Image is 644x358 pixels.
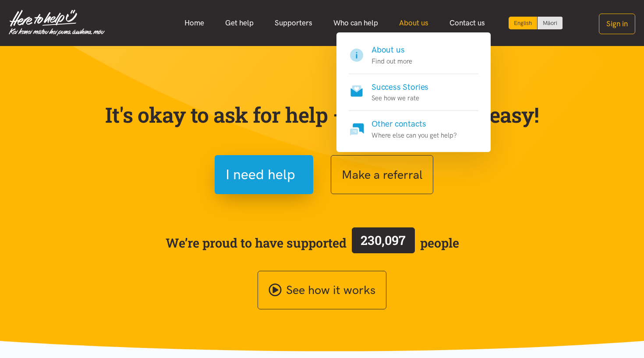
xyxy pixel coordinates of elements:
p: See how we rate [372,93,428,103]
a: About us [389,14,439,32]
button: I need help [215,155,313,194]
p: It's okay to ask for help — we've made it easy! [103,102,541,128]
a: Switch to Te Reo Māori [538,17,563,29]
h4: About us [372,44,412,56]
a: Get help [215,14,264,32]
a: About us Find out more [349,44,478,74]
p: Where else can you get help? [372,130,457,141]
button: Make a referral [331,155,433,194]
p: Find out more [372,56,412,67]
a: Supporters [264,14,323,32]
span: 230,097 [361,232,406,248]
div: About us [336,32,491,152]
a: Other contacts Where else can you get help? [349,111,478,141]
a: Success Stories See how we rate [349,74,478,111]
a: Contact us [439,14,495,32]
a: Who can help [323,14,389,32]
a: 230,097 [347,226,420,260]
a: See how it works [258,271,386,310]
button: Sign in [599,14,635,34]
a: Home [174,14,215,32]
div: Language toggle [509,17,563,29]
h4: Success Stories [372,81,428,93]
div: Current language [509,17,538,29]
img: Home [9,10,105,36]
span: I need help [226,163,295,186]
span: We’re proud to have supported people [166,226,459,260]
h4: Other contacts [372,118,457,130]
